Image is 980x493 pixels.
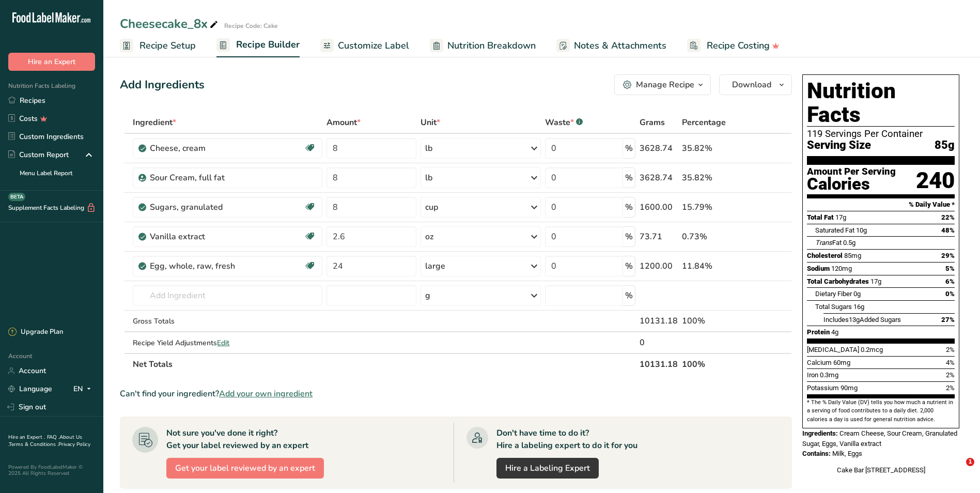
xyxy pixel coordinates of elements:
span: [MEDICAL_DATA] [807,346,859,353]
div: Recipe Yield Adjustments [133,337,322,348]
span: Serving Size [807,139,871,152]
span: Customize Label [338,39,409,53]
span: Unit [421,116,440,129]
span: 85mg [844,252,861,259]
span: Saturated Fat [815,226,854,234]
div: 1200.00 [640,260,678,272]
span: Edit [217,338,229,348]
div: 35.82% [682,172,743,184]
span: Grams [640,116,665,129]
div: Egg, whole, raw, fresh [150,260,279,272]
th: 100% [680,353,745,375]
div: 35.82% [682,142,743,155]
span: Recipe Costing [707,39,770,53]
div: 11.84% [682,260,743,272]
div: 3628.74 [640,172,678,184]
span: 16g [853,303,864,311]
div: EN [73,383,95,395]
a: About Us . [8,434,82,448]
i: Trans [815,239,832,246]
a: Recipe Builder [216,33,300,58]
div: 0 [640,336,678,349]
div: 15.79% [682,201,743,213]
button: Hire an Expert [8,53,95,71]
a: Nutrition Breakdown [430,34,536,57]
div: 1600.00 [640,201,678,213]
span: 0g [853,290,861,298]
span: 0.3mg [820,371,838,379]
span: 90mg [841,384,858,392]
th: 10131.18 [637,353,680,375]
span: Potassium [807,384,839,392]
div: lb [425,172,432,184]
div: Not sure you've done it right? Get your label reviewed by an expert [166,427,308,452]
div: Upgrade Plan [8,327,63,337]
span: Calcium [807,359,832,366]
div: Custom Report [8,149,69,160]
span: Sodium [807,265,830,272]
span: Iron [807,371,818,379]
div: BETA [8,193,25,201]
div: g [425,289,430,302]
span: 60mg [833,359,850,366]
div: large [425,260,445,272]
span: 4% [946,359,955,366]
span: Total Carbohydrates [807,278,869,285]
a: Notes & Attachments [556,34,666,57]
span: 120mg [831,265,852,272]
span: Download [732,79,771,91]
div: Add Ingredients [120,76,205,94]
a: Privacy Policy [58,441,90,448]
span: 13g [849,316,860,323]
span: Nutrition Breakdown [447,39,536,53]
span: 85g [935,139,955,152]
div: 119 Servings Per Container [807,129,955,139]
span: 2% [946,346,955,353]
div: Cake Bar [STREET_ADDRESS] [802,465,959,475]
span: Percentage [682,116,726,129]
div: Sugars, granulated [150,201,279,213]
a: Hire a Labeling Expert [496,458,599,479]
span: 29% [941,252,955,259]
div: 0.73% [682,230,743,243]
div: Waste [545,116,583,129]
input: Add Ingredient [133,285,322,306]
span: Total Sugars [815,303,852,311]
span: Milk, Eggs [832,450,862,457]
a: Language [8,380,52,398]
span: 0.2mcg [861,346,883,353]
th: Net Totals [131,353,637,375]
div: Manage Recipe [636,79,694,91]
span: Dietary Fiber [815,290,852,298]
div: 240 [916,167,955,194]
span: Recipe Setup [139,39,196,53]
span: 2% [946,371,955,379]
span: Get your label reviewed by an expert [175,462,315,474]
a: FAQ . [47,434,59,441]
a: Recipe Setup [120,34,196,57]
span: 4g [831,328,838,336]
span: Notes & Attachments [574,39,666,53]
div: Don't have time to do it? Hire a labeling expert to do it for you [496,427,637,452]
div: Amount Per Serving [807,167,896,177]
span: Ingredient [133,116,176,129]
section: * The % Daily Value (DV) tells you how much a nutrient in a serving of food contributes to a dail... [807,398,955,424]
div: Gross Totals [133,316,322,327]
span: Total Fat [807,213,834,221]
div: lb [425,142,432,155]
span: 48% [941,226,955,234]
div: 10131.18 [640,315,678,327]
span: Contains: [802,450,831,457]
div: Vanilla extract [150,230,279,243]
div: Powered By FoodLabelMaker © 2025 All Rights Reserved [8,464,95,476]
span: Cream Cheese, Sour Cream, Granulated Sugar, Eggs, Vanilla extract [802,429,957,448]
div: Sour Cream, full fat [150,172,279,184]
div: Calories [807,177,896,192]
button: Download [719,74,792,95]
span: 0% [945,290,955,298]
span: Fat [815,239,842,246]
span: 6% [945,278,955,285]
button: Manage Recipe [614,74,711,95]
span: Protein [807,328,830,336]
div: Can't find your ingredient? [120,388,792,400]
